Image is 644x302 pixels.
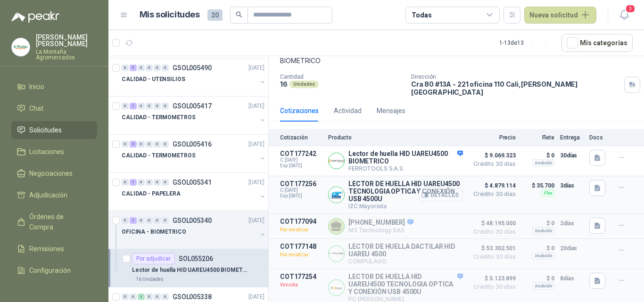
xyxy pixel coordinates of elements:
div: 2 [130,141,137,147]
p: Producto [328,134,463,141]
p: [DATE] [248,140,264,149]
span: Crédito 30 días [469,229,516,235]
p: Vencida [280,280,322,290]
p: COT177256 [280,180,322,188]
p: [PERSON_NAME] [PERSON_NAME] [36,34,97,47]
span: Crédito 30 días [469,284,516,290]
div: 0 [146,141,153,147]
p: [DATE] [248,64,264,73]
a: Remisiones [11,240,97,258]
p: COT177148 [280,243,322,250]
div: 1 [130,103,137,109]
span: $ 48.195.000 [469,218,516,229]
div: 0 [130,294,137,300]
span: search [236,11,242,18]
p: Lector de huella HID UAREU4500 BIOMETRICO [348,150,463,165]
span: Crédito 30 días [469,254,516,260]
span: Licitaciones [29,147,64,157]
span: $ 5.123.899 [469,273,516,284]
a: 0 7 0 0 0 0 GSOL005490[DATE] CALIDAD - UTENSILIOS [122,62,266,92]
div: Todas [412,10,431,20]
a: Chat [11,99,97,117]
span: Exp: [DATE] [280,163,322,169]
p: CALIDAD - UTENSILIOS [122,75,185,84]
p: Dirección [411,73,620,80]
div: 0 [138,217,145,224]
div: Incluido [532,282,554,290]
div: 0 [138,141,145,147]
p: 20 días [560,243,584,254]
p: LECTOR DE HUELLA HID UAREU4500 TECNOLOGIA OPTICA Y CONEXIÓN USB 4500U [348,180,463,203]
p: Entrega [560,134,584,141]
span: Adjudicación [29,190,67,200]
p: [DATE] [248,293,264,302]
span: Chat [29,103,43,114]
button: 3 [616,7,633,24]
p: GSOL005490 [173,65,212,71]
p: [PHONE_NUMBER] [348,219,413,227]
p: CALIDAD - TERMOMETROS [122,113,195,122]
p: La Montaña Agromercados [36,49,97,60]
div: 0 [154,294,161,300]
p: COT177094 [280,218,322,225]
span: $ 4.879.114 [469,180,516,191]
button: Mís categorías [561,34,633,52]
img: Company Logo [329,246,344,261]
p: CALIDAD - PAPELERA [122,189,181,198]
p: 16 [280,80,288,88]
div: 0 [154,179,161,186]
p: GSOL005340 [173,217,212,224]
div: Incluido [532,159,554,167]
a: Negociaciones [11,164,97,182]
img: Company Logo [12,38,30,56]
span: C: [DATE] [280,157,322,163]
div: 1 [130,179,137,186]
a: Órdenes de Compra [11,208,97,236]
p: $ 0 [521,273,554,284]
div: 0 [138,65,145,71]
div: 0 [154,141,161,147]
p: Docs [589,134,608,141]
div: Flex [541,189,554,197]
p: IZC Mayorista [348,203,463,210]
span: $ 9.069.323 [469,150,516,161]
p: Flete [521,134,554,141]
p: 3 días [560,180,584,191]
div: 0 [122,65,129,71]
div: 0 [138,179,145,186]
div: 0 [162,141,169,147]
button: Nueva solicitud [524,7,596,24]
div: 0 [122,141,129,147]
span: Crédito 30 días [469,161,516,167]
span: Solicitudes [29,125,62,135]
p: 8 días [560,273,584,284]
p: $ 35.700 [521,180,554,191]
p: OFICINA - BIOMETRICO [122,228,186,237]
p: LECTOR DE HUELLA HID UAREU4500 TECNOLOGIA OPTICA Y CONEXIÓN USB 4500U [348,273,463,295]
div: 0 [154,65,161,71]
span: 3 [625,4,636,13]
div: 1 [130,217,137,224]
p: COMPULAGO [348,258,463,265]
div: 0 [146,65,153,71]
a: Licitaciones [11,143,97,161]
p: COT177254 [280,273,322,280]
p: COT177242 [280,150,322,157]
button: Detalles [419,188,463,201]
div: Actividad [334,106,362,116]
span: 20 [207,9,223,21]
div: 0 [162,217,169,224]
div: Por adjudicar [132,253,175,264]
p: GSOL005417 [173,103,212,109]
div: 0 [122,294,129,300]
div: 0 [138,103,145,109]
div: 0 [154,103,161,109]
p: [DATE] [248,102,264,111]
div: 0 [146,103,153,109]
div: 0 [162,179,169,186]
div: 0 [146,217,153,224]
div: 0 [162,294,169,300]
div: 0 [154,217,161,224]
a: Por adjudicarSOL055206Lector de huella HID UAREU4500 BIOMETRICO16 Unidades [108,249,268,287]
p: BIOMETRICO [280,56,633,66]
